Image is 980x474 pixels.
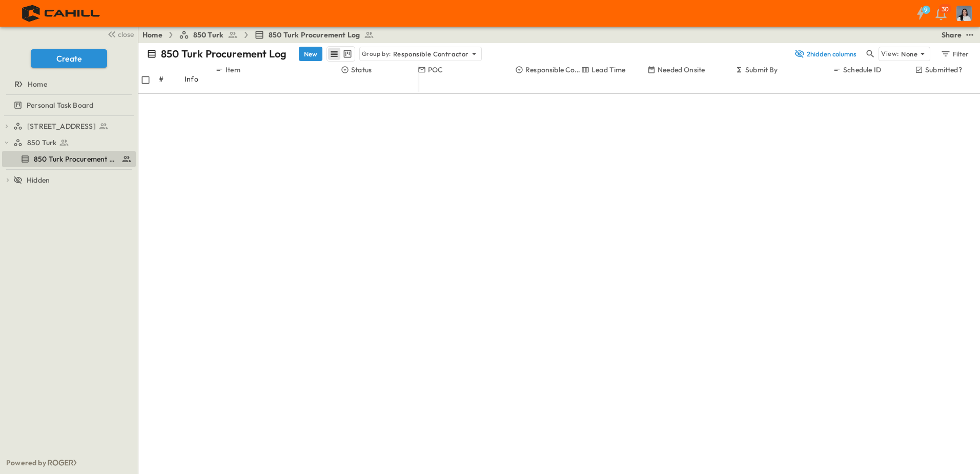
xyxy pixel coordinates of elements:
[658,65,705,75] p: Needed Onsite
[185,65,215,93] div: Info
[326,46,355,62] div: table view
[942,5,949,13] p: 30
[901,49,917,59] p: None
[159,65,185,93] div: #
[118,29,134,39] span: close
[591,65,626,75] p: Lead Time
[31,49,107,68] button: Create
[226,65,240,75] p: Item
[362,49,391,59] p: Group by:
[27,121,96,131] span: [STREET_ADDRESS]
[788,47,862,61] button: 2hidden columns
[956,6,972,21] img: Profile Picture
[2,97,136,113] div: test
[27,175,50,185] span: Hidden
[161,47,287,61] p: 850 Turk Procurement Log
[843,65,881,75] p: Schedule ID
[193,30,223,40] span: 850 Turk
[925,65,962,75] p: Submitted?
[940,48,969,60] div: Filter
[881,48,899,60] p: View:
[393,49,469,59] p: Responsible Contractor
[2,151,136,167] div: test
[2,134,136,151] div: test
[924,6,928,14] h6: 9
[328,48,340,60] button: row view
[142,30,162,40] a: Home
[28,79,47,89] span: Home
[27,137,56,148] span: 850 Turk
[525,65,581,75] p: Responsible Contractor
[341,48,354,60] button: kanban view
[2,118,136,134] div: test
[142,30,380,40] nav: breadcrumbs
[269,30,360,40] span: 850 Turk Procurement Log
[12,3,111,24] img: 4f72bfc4efa7236828875bac24094a5ddb05241e32d018417354e964050affa1.png
[299,47,322,61] button: New
[34,154,117,164] span: 850 Turk Procurement Log
[942,30,962,40] div: Share
[745,65,778,75] p: Submit By
[27,100,93,110] span: Personal Task Board
[351,65,372,75] p: Status
[428,65,443,75] p: POC
[964,29,976,41] button: test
